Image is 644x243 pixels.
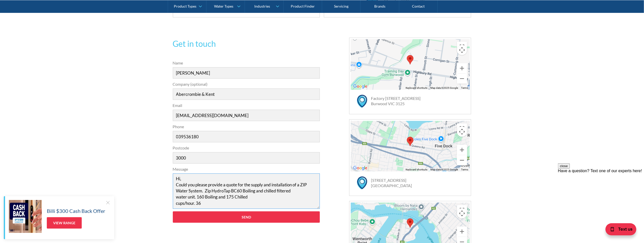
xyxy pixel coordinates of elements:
label: Name [173,60,320,66]
button: Map camera controls [457,45,467,55]
button: Zoom in [457,145,467,155]
div: Map pin [405,53,416,67]
img: Billi $300 Cash Back Offer [9,200,42,233]
button: Keyboard shortcuts [406,86,427,90]
form: Contact Form [170,60,323,228]
iframe: podium webchat widget prompt [558,163,644,224]
div: Map pin [405,135,416,148]
div: Map pin [405,216,416,230]
label: Company (optional) [173,81,320,87]
h2: Get in touch [173,38,320,50]
a: Open this area in Google Maps (opens a new window) [352,165,369,171]
button: Map camera controls [457,208,467,218]
h5: Billi $300 Cash Back Offer [47,207,105,215]
label: Email [173,102,320,108]
a: Factory [STREET_ADDRESS]Burwood VIC 3125 [371,96,421,106]
button: Zoom out [457,74,467,84]
img: Google [352,83,369,90]
img: Google [352,165,369,171]
span: Map data ©2025 Google [430,168,458,171]
span: Map data ©2025 Google [430,86,458,89]
button: Zoom in [457,227,467,237]
label: Phone [173,124,320,130]
label: Postcode [173,145,320,151]
button: Toggle fullscreen view [457,123,467,134]
a: Terms (opens in new tab) [461,168,468,171]
div: Product Types [174,4,196,8]
button: Toggle fullscreen view [457,42,467,52]
button: Zoom out [457,155,467,165]
a: Terms (opens in new tab) [461,86,468,89]
a: View Range [47,217,82,229]
img: map marker icon [357,176,367,189]
a: [STREET_ADDRESS][GEOGRAPHIC_DATA] [371,178,412,188]
input: Send [173,211,320,223]
img: map marker icon [357,95,367,108]
div: Water Types [214,4,233,8]
button: Toggle fullscreen view [457,205,467,215]
div: Industries [254,4,270,8]
a: Open this area in Google Maps (opens a new window) [352,83,369,90]
label: Message [173,166,320,172]
button: Map camera controls [457,127,467,137]
button: Keyboard shortcuts [406,168,427,171]
button: Zoom in [457,63,467,73]
iframe: podium webchat widget bubble [593,218,644,243]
